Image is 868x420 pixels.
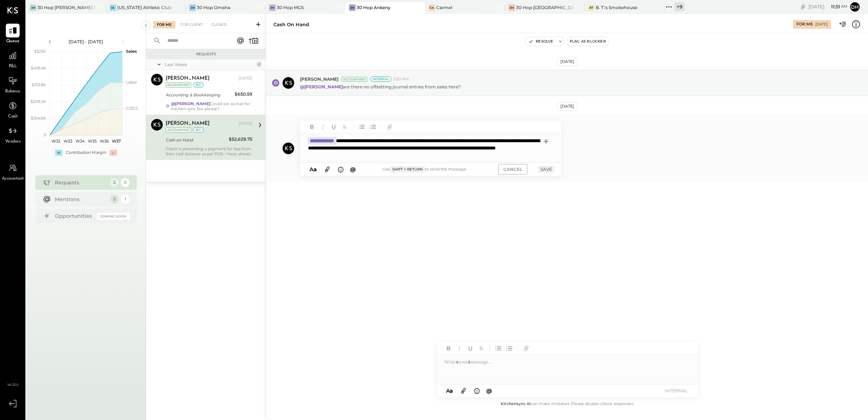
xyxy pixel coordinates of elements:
[121,178,130,187] div: 5
[444,387,455,395] button: Aa
[100,139,109,144] text: W36
[340,122,349,132] button: Strikethrough
[799,3,807,11] div: copy link
[466,344,475,353] button: Underline
[0,74,25,95] a: Balance
[166,120,210,127] div: [PERSON_NAME]
[486,387,492,394] span: @
[88,139,96,144] text: W35
[110,195,119,204] div: 2
[318,122,328,132] button: Italic
[66,150,106,156] div: Contribution Margin
[51,139,60,144] text: W32
[350,166,356,173] span: @
[393,76,409,82] span: 2:50 AM
[504,344,514,353] button: Ordered List
[9,63,17,70] span: P&L
[444,344,453,353] button: Bold
[197,4,230,11] div: 30 Hop Omaha
[0,124,25,145] a: Vendors
[522,344,531,353] button: Add URL
[126,49,137,54] text: Sales
[385,122,394,132] button: Add URL
[37,4,95,11] div: 30 Hop [PERSON_NAME] Summit
[177,21,206,28] div: For Client
[307,165,319,173] button: Aa
[31,65,46,71] text: $418.4K
[277,4,304,11] div: 30 Hop MGS
[126,80,137,85] text: Labor
[349,4,356,11] div: 3H
[153,21,175,28] div: For Me
[171,101,252,111] div: Could we accrue for kitchen sync fee please?
[235,91,252,98] div: $650.59
[55,196,106,203] div: Mentions
[455,344,464,353] button: Italic
[166,127,191,133] div: Accountant
[300,76,338,82] span: [PERSON_NAME]
[111,139,121,144] text: W37
[358,166,491,173] div: Use to send the message
[150,52,262,57] div: Requests
[55,179,106,186] div: Requests
[166,91,232,99] div: Accounting & Bookkeeping
[300,84,343,89] strong: @[PERSON_NAME]
[0,161,25,182] a: Accountant
[6,38,20,45] span: Queue
[588,4,595,11] div: BT
[64,139,72,144] text: W33
[329,122,338,132] button: Underline
[357,122,366,132] button: Unordered List
[538,166,554,173] button: SAVE
[484,386,494,395] button: @
[8,113,17,120] span: Cash
[208,21,230,28] div: Closed
[166,75,210,82] div: [PERSON_NAME]
[808,3,847,10] div: [DATE]
[166,146,252,156] div: Client is processing a payment for tips from their cash balance as per POS. I have already reques...
[557,57,577,66] div: [DATE]
[450,387,453,394] span: a
[110,4,116,11] div: IA
[498,164,527,175] button: CANCEL
[34,49,46,54] text: $523K
[674,2,685,11] div: + 9
[849,1,861,13] button: Dh
[2,176,24,182] span: Accountant
[121,195,130,204] div: 1
[307,122,317,132] button: Bold
[229,136,252,143] div: $52,629.75
[429,4,435,11] div: Ca
[348,165,358,174] button: @
[0,99,25,120] a: Cash
[30,4,36,11] div: 3H
[239,121,252,127] div: [DATE]
[368,122,377,132] button: Ordered List
[508,4,515,11] div: 3H
[436,4,452,11] div: Carmel
[5,88,20,95] span: Balance
[313,166,317,173] span: a
[516,4,574,11] div: 30 Hop [GEOGRAPHIC_DATA]
[341,77,367,82] div: Accountant
[55,39,117,45] div: [DATE] - [DATE]
[110,150,117,156] div: -
[256,61,262,67] div: 2
[126,106,138,111] text: COGS
[171,101,210,106] strong: @[PERSON_NAME]
[55,150,62,156] div: +
[567,37,609,46] button: Flag as Blocker
[165,61,254,68] div: Last Week
[31,99,46,104] text: $209.2K
[110,178,119,187] div: 2
[97,213,130,220] div: Coming Soon
[357,4,390,11] div: 30 Hop Ankeny
[193,127,204,133] div: int
[0,24,25,45] a: Queue
[193,82,204,88] div: int
[269,4,276,11] div: 3H
[0,49,25,70] a: P&L
[166,82,191,88] div: Accountant
[117,4,171,11] div: [US_STATE] Athletic Club
[239,76,252,81] div: [DATE]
